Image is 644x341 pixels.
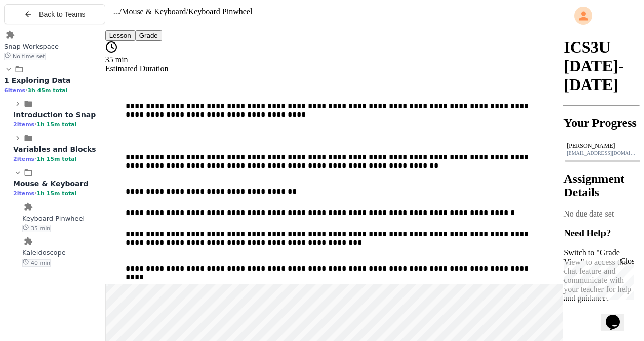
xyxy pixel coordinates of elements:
iframe: chat widget [601,301,634,331]
span: Mouse & Keyboard [13,180,89,188]
span: 1h 15m total [36,156,76,162]
div: My Account [563,4,640,27]
span: ... [113,7,119,16]
span: Keyboard Pinwheel [188,7,253,16]
span: 35 min [22,225,51,232]
span: 2 items [13,121,34,128]
h2: Assignment Details [563,172,640,199]
span: 2 items [13,156,34,162]
span: • [34,121,36,128]
span: / [186,7,188,16]
button: Grade [135,30,162,41]
span: Variables and Blocks [13,145,96,153]
span: 40 min [22,259,51,267]
span: Mouse & Keyboard [122,7,186,16]
span: 1 Exploring Data [4,76,70,84]
span: Back to Teams [39,10,86,18]
span: 1h 15m total [36,190,76,197]
h3: Need Help? [563,228,640,239]
button: Lesson [105,30,135,41]
p: Switch to "Grade View" to access the chat feature and communicate with your teacher for help and ... [563,248,640,303]
span: 2 items [13,190,34,197]
span: Introduction to Snap [13,111,96,119]
span: • [34,155,36,162]
span: 6 items [4,87,25,94]
span: • [34,190,36,197]
div: [EMAIL_ADDRESS][DOMAIN_NAME] [567,150,637,156]
span: 1h 15m total [36,121,76,128]
div: No due date set [563,209,640,219]
h1: ICS3U [DATE]-[DATE] [563,38,640,94]
div: [PERSON_NAME] [567,142,637,150]
div: Chat with us now!Close [4,4,70,64]
span: • [25,87,27,94]
span: 3h 45m total [27,87,67,94]
span: Keyboard Pinwheel [22,215,85,222]
span: No time set [4,53,46,60]
span: / [119,7,122,16]
span: Kaleidoscope [22,249,66,257]
h2: Your Progress [563,116,640,130]
button: Back to Teams [4,4,105,24]
span: Snap Workspace [4,42,59,50]
iframe: chat widget [560,257,634,300]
